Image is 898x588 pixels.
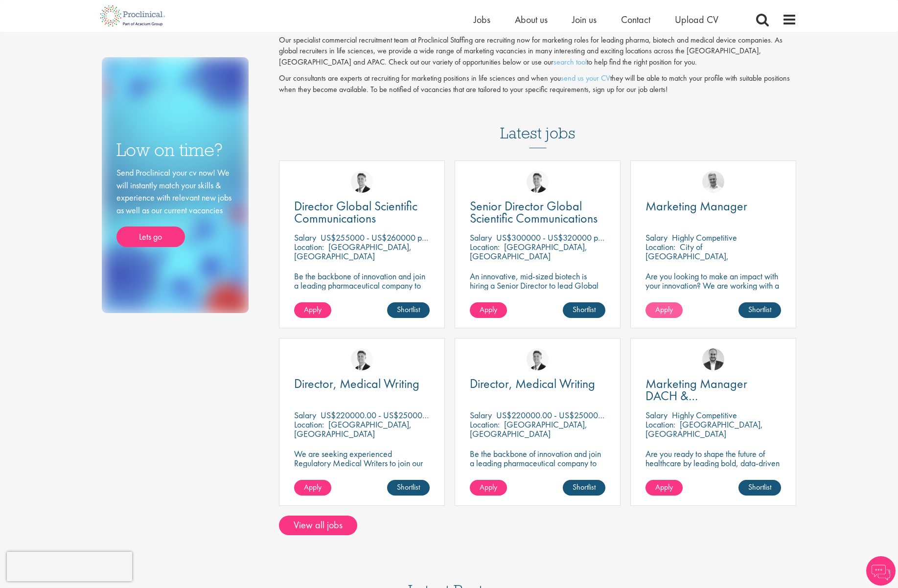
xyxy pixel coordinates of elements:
p: [GEOGRAPHIC_DATA], [GEOGRAPHIC_DATA] [470,241,587,262]
a: Apply [294,302,331,318]
img: Aitor Melia [702,348,724,370]
a: Marketing Manager DACH & [GEOGRAPHIC_DATA] [645,378,781,402]
a: Shortlist [387,302,430,318]
a: Lets go [116,226,185,247]
a: Apply [645,480,683,496]
img: Joshua Bye [702,171,724,193]
a: send us your CV [561,73,610,83]
a: Shortlist [387,480,430,496]
p: City of [GEOGRAPHIC_DATA], [GEOGRAPHIC_DATA] [645,241,729,271]
span: Apply [304,482,322,492]
span: Location: [645,419,675,430]
a: Director, Medical Writing [294,378,430,390]
a: Senior Director Global Scientific Communications [470,200,605,225]
span: Director, Medical Writing [294,375,419,392]
span: Salary [294,409,316,421]
iframe: reCAPTCHA [7,552,132,581]
a: Director, Medical Writing [470,378,605,390]
p: Our consultants are experts at recruiting for marketing positions in life sciences and when you t... [279,73,797,95]
p: [GEOGRAPHIC_DATA], [GEOGRAPHIC_DATA] [294,241,412,262]
a: Join us [572,13,597,26]
span: Salary [470,232,492,243]
a: Contact [621,13,650,26]
p: Are you looking to make an impact with your innovation? We are working with a well-established ph... [645,271,781,318]
p: Are you ready to shape the future of healthcare by leading bold, data-driven marketing strategies... [645,449,781,486]
img: George Watson [351,171,373,193]
a: Apply [294,480,331,496]
a: Apply [470,480,507,496]
span: Salary [645,232,668,243]
span: Location: [470,241,500,252]
span: Apply [304,304,322,315]
p: [GEOGRAPHIC_DATA], [GEOGRAPHIC_DATA] [645,419,763,439]
span: Apply [480,304,497,315]
p: Our specialist commercial recruitment team at Proclinical Staffing are recruiting now for marketi... [279,35,797,68]
span: Senior Director Global Scientific Communications [470,198,598,226]
a: View all jobs [279,516,357,535]
img: George Watson [527,171,549,193]
h3: Latest jobs [500,100,576,148]
a: Shortlist [563,302,605,318]
a: Jobs [474,13,490,26]
p: [GEOGRAPHIC_DATA], [GEOGRAPHIC_DATA] [470,419,587,439]
span: Director Global Scientific Communications [294,198,417,226]
span: Director, Medical Writing [470,375,595,392]
span: Salary [645,409,668,421]
a: search tool [553,57,587,67]
a: About us [515,13,548,26]
img: Chatbot [866,556,896,586]
p: US$300000 - US$320000 per annum + Highly Competitive Salary [496,232,726,243]
span: Apply [480,482,497,492]
span: Location: [470,419,500,430]
p: [GEOGRAPHIC_DATA], [GEOGRAPHIC_DATA] [294,419,412,439]
a: Shortlist [738,302,781,318]
span: Salary [470,409,492,421]
span: Location: [294,241,324,252]
div: Send Proclinical your cv now! We will instantly match your skills & experience with relevant new ... [116,166,234,247]
span: Apply [655,482,673,492]
a: Upload CV [675,13,718,26]
a: Apply [470,302,507,318]
span: Marketing Manager [645,198,747,214]
img: George Watson [351,348,373,370]
h3: Low on time? [116,140,234,159]
p: We are seeking experienced Regulatory Medical Writers to join our client, a dynamic and growing b... [294,449,430,486]
a: Shortlist [563,480,605,496]
p: Be the backbone of innovation and join a leading pharmaceutical company to help keep life-changin... [470,449,605,486]
span: Location: [294,419,324,430]
p: An innovative, mid-sized biotech is hiring a Senior Director to lead Global Scientific Communicat... [470,271,605,309]
a: Apply [645,302,683,318]
p: Highly Competitive [672,232,737,243]
a: Director Global Scientific Communications [294,200,430,225]
span: Location: [645,241,675,252]
span: Marketing Manager DACH & [GEOGRAPHIC_DATA] [645,375,763,416]
span: Apply [655,304,673,315]
a: Marketing Manager [645,200,781,212]
p: US$220000.00 - US$250000.00 per annum + Highly Competitive Salary [321,409,574,421]
img: George Watson [527,348,549,370]
p: Be the backbone of innovation and join a leading pharmaceutical company to help keep life-changin... [294,271,430,318]
a: Shortlist [738,480,781,496]
p: US$220000.00 - US$250000.00 per annum [496,409,652,421]
span: Salary [294,232,316,243]
p: US$255000 - US$260000 per annum + Highly Competitive Salary [321,232,550,243]
p: Highly Competitive [672,409,737,421]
